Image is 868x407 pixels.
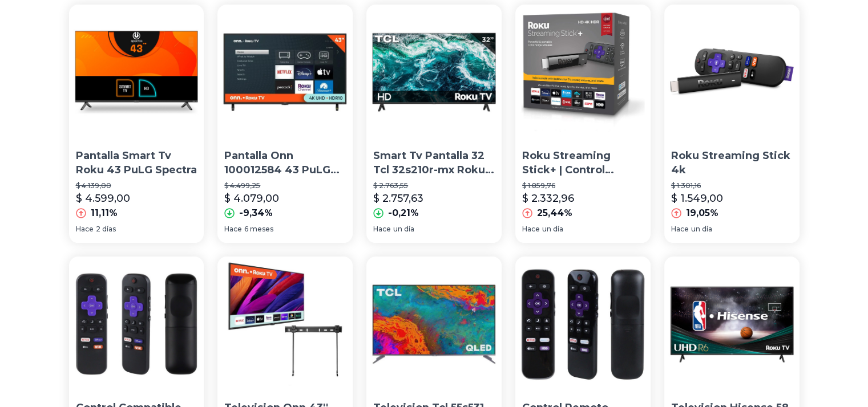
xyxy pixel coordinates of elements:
span: un día [691,225,712,234]
img: Television Hisense 58 Pulgadas Serie R6 Smart Tv Roku 4k Hdr [664,257,800,392]
img: Television Tcl 55s531 Pantalla Qled 4k Ultra Hd Con Roku Tv [366,257,502,392]
p: -9,34% [239,206,273,220]
span: 6 meses [244,225,273,234]
p: $ 1.549,00 [671,190,723,206]
p: 11,11% [91,206,118,220]
span: un día [393,225,414,234]
p: $ 4.079,00 [224,190,279,206]
img: Television Onn 43'' 100012584 4k Smart Roku Tv + Soporte [217,257,353,392]
img: Pantalla Smart Tv Roku 43 PuLG Spectra [69,5,204,140]
span: 2 días [96,225,116,234]
p: $ 1.301,16 [671,181,793,190]
a: Pantalla Smart Tv Roku 43 PuLG SpectraPantalla Smart Tv Roku 43 PuLG Spectra$ 4.139,00$ 4.599,001... [69,5,204,243]
img: Roku Streaming Stick 4k [664,5,800,140]
p: $ 4.599,00 [76,190,130,206]
p: -0,21% [388,206,419,220]
span: Hace [522,225,540,234]
span: Hace [76,225,94,234]
p: Smart Tv Pantalla 32 Tcl 32s210r-mx Roku Tv Hd 2k [373,149,495,177]
p: $ 4.139,00 [76,181,197,190]
p: $ 4.499,25 [224,181,346,190]
p: Roku Streaming Stick+ | Control Remoto Inalámbrico De Largo [522,149,644,177]
p: Pantalla Smart Tv Roku 43 PuLG Spectra [76,149,197,177]
p: $ 2.332,96 [522,190,574,206]
a: Smart Tv Pantalla 32 Tcl 32s210r-mx Roku Tv Hd 2kSmart Tv Pantalla 32 Tcl 32s210r-mx Roku Tv Hd 2... [366,5,502,243]
span: Hace [671,225,689,234]
img: Smart Tv Pantalla 32 Tcl 32s210r-mx Roku Tv Hd 2k [366,5,502,140]
span: Hace [224,225,242,234]
img: Control Compatible Con Philips Roku Tv Smart Pantalla [69,257,204,392]
img: Pantalla Onn 100012584 43 PuLG Led 4k 2160p Roku Smart Tv [217,5,353,140]
span: Hace [373,225,391,234]
p: Roku Streaming Stick 4k [671,149,793,177]
p: $ 2.757,63 [373,190,423,206]
a: Roku Streaming Stick 4kRoku Streaming Stick 4k$ 1.301,16$ 1.549,0019,05%Haceun día [664,5,800,243]
a: Roku Streaming Stick+ | Control Remoto Inalámbrico De LargoRoku Streaming Stick+ | Control Remoto... [515,5,651,243]
p: $ 1.859,76 [522,181,644,190]
p: $ 2.763,55 [373,181,495,190]
a: Pantalla Onn 100012584 43 PuLG Led 4k 2160p Roku Smart TvPantalla Onn 100012584 43 PuLG Led 4k 21... [217,5,353,243]
img: Control Remoto Compatible Con Atvio Roku Smart Tv [515,257,651,392]
p: 19,05% [686,206,718,220]
span: un día [542,225,563,234]
img: Roku Streaming Stick+ | Control Remoto Inalámbrico De Largo [515,5,651,140]
p: Pantalla Onn 100012584 43 PuLG Led 4k 2160p Roku Smart Tv [224,149,346,177]
p: 25,44% [537,206,572,220]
